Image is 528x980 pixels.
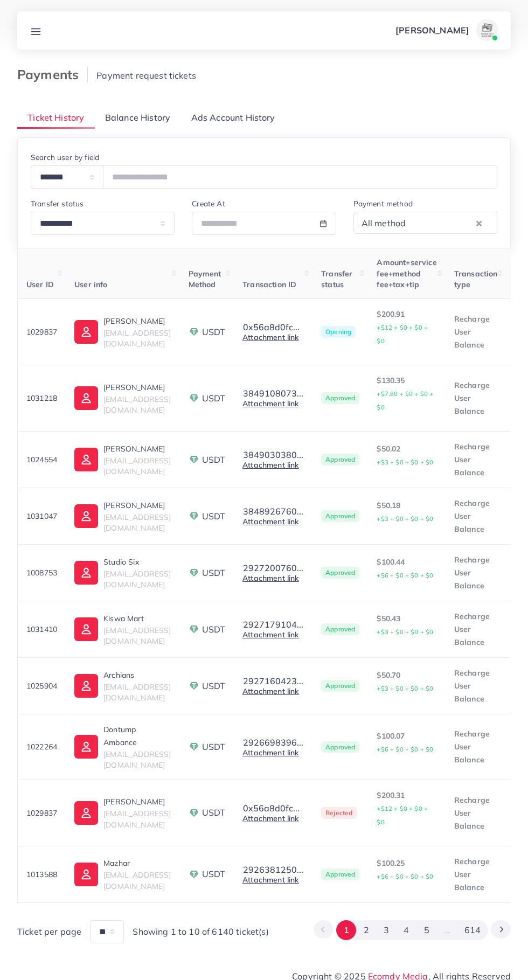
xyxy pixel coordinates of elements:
p: $50.43 [377,612,436,638]
p: Studio Six [103,555,171,568]
p: [PERSON_NAME] [103,795,171,808]
p: [PERSON_NAME] [395,24,469,37]
span: Transaction ID [242,280,296,289]
span: Approved [321,510,359,522]
span: [EMAIL_ADDRESS][DOMAIN_NAME] [103,569,171,589]
span: USDT [202,680,226,692]
button: 3849108073... [242,388,304,398]
small: +$3 + $0 + $0 + $0 [377,458,433,466]
button: 2927160423... [242,676,304,686]
small: +$3 + $0 + $0 + $0 [377,515,433,523]
a: Attachment link [242,573,298,583]
p: $200.91 [377,308,436,347]
p: $50.70 [377,669,436,695]
img: payment [189,326,199,337]
img: ic-user-info.36bf1079.svg [74,863,98,886]
p: [PERSON_NAME] [103,442,171,455]
p: [PERSON_NAME] [103,499,171,512]
p: Kiswa Mart [103,612,171,625]
label: Transfer status [31,198,84,209]
p: Recharge User Balance [454,666,498,705]
span: Amount+service fee+method fee+tax+tip [377,258,436,289]
p: Recharge User Balance [454,855,498,894]
span: USDT [202,510,226,523]
span: USDT [202,868,226,880]
img: ic-user-info.36bf1079.svg [74,504,98,528]
button: 2926698396... [242,738,304,747]
img: payment [189,741,199,752]
p: $100.25 [377,857,436,883]
span: USDT [202,567,226,579]
span: User ID [26,280,54,289]
img: ic-user-info.36bf1079.svg [74,674,98,698]
a: Attachment link [242,332,298,342]
a: Attachment link [242,517,298,526]
p: $130.35 [377,374,436,414]
span: Rejected [321,807,357,819]
span: All method [359,215,408,231]
button: 2927179104... [242,620,304,629]
small: +$6 + $0 + $0 + $0 [377,572,433,579]
img: ic-user-info.36bf1079.svg [74,801,98,825]
button: 0x56a8d0fc... [242,803,300,813]
span: [EMAIL_ADDRESS][DOMAIN_NAME] [103,394,171,415]
p: [PERSON_NAME] [103,381,171,394]
img: ic-user-info.36bf1079.svg [74,386,98,410]
span: Ads Account History [191,112,275,124]
a: Attachment link [242,814,298,823]
span: [EMAIL_ADDRESS][DOMAIN_NAME] [103,749,171,770]
img: payment [189,624,199,635]
label: Create At [192,198,225,209]
button: Go to page 614 [457,920,488,940]
p: $50.18 [377,499,436,525]
button: 2926381250... [242,865,304,874]
button: Go to page 2 [356,920,376,940]
a: Attachment link [242,460,298,470]
ul: Pagination [314,920,511,940]
span: Approved [321,868,359,880]
p: $100.44 [377,555,436,582]
p: [PERSON_NAME] [103,315,171,328]
p: 1031218 [26,392,57,405]
span: [EMAIL_ADDRESS][DOMAIN_NAME] [103,625,171,646]
span: Balance History [105,112,170,124]
span: Approved [321,392,359,404]
span: USDT [202,623,226,636]
span: Payment request tickets [96,70,196,81]
span: USDT [202,454,226,466]
h3: Payments [17,67,88,82]
span: Transfer status [321,269,352,289]
small: +$6 + $0 + $0 + $0 [377,873,433,880]
button: Go to next page [491,920,511,939]
small: +$3 + $0 + $0 + $0 [377,628,433,636]
span: USDT [202,326,226,338]
span: Approved [321,623,359,635]
p: 1031047 [26,510,57,523]
p: $200.31 [377,789,436,829]
span: [EMAIL_ADDRESS][DOMAIN_NAME] [103,809,171,829]
img: payment [189,393,199,404]
img: payment [189,808,199,818]
img: payment [189,869,199,880]
span: Showing 1 to 10 of 6140 ticket(s) [133,926,268,938]
p: Dontump Ambance [103,723,171,749]
span: [EMAIL_ADDRESS][DOMAIN_NAME] [103,512,171,533]
img: payment [189,680,199,691]
img: ic-user-info.36bf1079.svg [74,448,98,471]
small: +$12 + $0 + $0 + $0 [377,324,428,345]
span: Ticket History [27,112,84,124]
img: payment [189,511,199,522]
a: [PERSON_NAME]avatar [390,19,502,41]
span: Approved [321,741,359,753]
a: Attachment link [242,686,298,696]
p: Recharge User Balance [454,379,498,418]
span: Opening [321,326,356,338]
label: Search user by field [31,152,99,163]
img: payment [189,567,199,578]
span: [EMAIL_ADDRESS][DOMAIN_NAME] [103,870,171,891]
p: 1013588 [26,868,57,881]
small: +$3 + $0 + $0 + $0 [377,685,433,692]
p: Recharge User Balance [454,312,498,351]
span: [EMAIL_ADDRESS][DOMAIN_NAME] [103,682,171,703]
p: $50.02 [377,442,436,469]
